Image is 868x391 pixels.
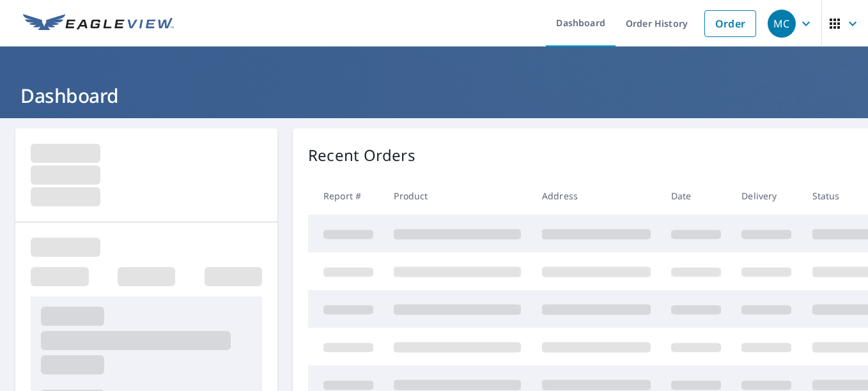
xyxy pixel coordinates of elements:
th: Product [384,177,531,215]
a: Order [704,10,756,37]
h1: Dashboard [15,82,853,109]
img: EV Logo [23,14,174,33]
div: MC [768,10,796,38]
th: Report # [308,177,384,215]
th: Date [661,177,731,215]
th: Delivery [731,177,802,215]
th: Address [532,177,661,215]
p: Recent Orders [308,144,415,167]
